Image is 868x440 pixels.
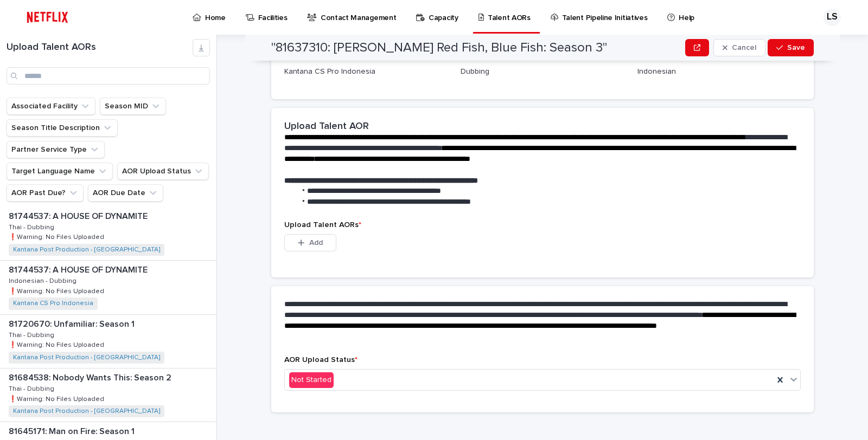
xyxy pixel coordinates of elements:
h2: Upload Talent AOR [284,121,369,133]
p: 81744537: A HOUSE OF DYNAMITE [9,263,150,275]
button: Associated Facility [7,98,95,115]
button: Cancel [713,39,765,56]
a: Kantana Post Production - [GEOGRAPHIC_DATA] [13,354,160,361]
p: ❗️Warning: No Files Uploaded [9,286,106,295]
div: Not Started [289,372,334,388]
h1: Upload Talent AORs [7,42,193,54]
p: Kantana CS Pro Indonesia [284,66,448,77]
p: 81720670: Unfamiliar: Season 1 [9,317,137,329]
span: Upload Talent AORs [284,221,361,229]
p: ❗️Warning: No Files Uploaded [9,231,106,241]
div: LS [824,9,841,26]
p: 81645171: Man on Fire: Season 1 [9,424,137,437]
button: Season Title Description [7,119,118,137]
a: Kantana CS Pro Indonesia [13,300,93,307]
span: Cancel [732,44,756,51]
span: Save [787,44,805,51]
p: ❗️Warning: No Files Uploaded [9,393,106,403]
span: AOR Upload Status [284,356,358,364]
p: Indonesian - Dubbing [9,275,79,285]
p: Thai - Dubbing [9,383,56,393]
a: Kantana Post Production - [GEOGRAPHIC_DATA] [13,246,160,254]
a: Kantana Post Production - [GEOGRAPHIC_DATA] [13,407,160,415]
p: 81744537: A HOUSE OF DYNAMITE [9,209,150,222]
p: Indonesian [637,66,801,77]
input: Search [7,67,210,85]
p: Dubbing [461,66,624,77]
span: Add [309,239,323,247]
button: Add [284,234,336,251]
h2: "81637310: [PERSON_NAME] Red Fish, Blue Fish: Season 3" [271,40,607,56]
p: Thai - Dubbing [9,329,56,339]
button: AOR Due Date [88,184,163,202]
button: Target Language Name [7,163,113,180]
p: ❗️Warning: No Files Uploaded [9,339,106,349]
p: Thai - Dubbing [9,222,56,231]
button: AOR Past Due? [7,184,84,202]
img: ifQbXi3ZQGMSEF7WDB7W [22,7,73,28]
button: Season MID [100,98,166,115]
button: Partner Service Type [7,141,105,158]
button: AOR Upload Status [117,163,209,180]
p: 81684538: Nobody Wants This: Season 2 [9,371,174,383]
button: Save [768,39,814,56]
